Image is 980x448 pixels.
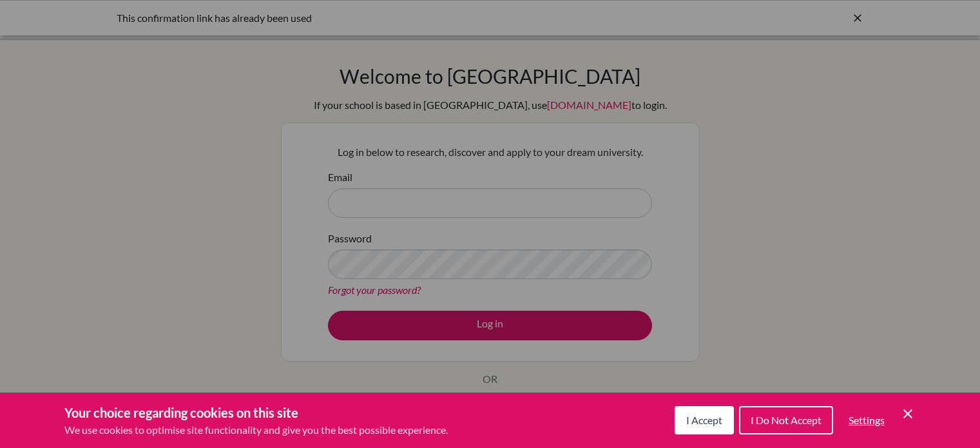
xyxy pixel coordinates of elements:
[64,422,448,438] p: We use cookies to optimise site functionality and give you the best possible experience.
[900,406,916,422] button: Save and close
[686,414,722,426] span: I Accept
[64,403,448,422] h3: Your choice regarding cookies on this site
[675,406,734,434] button: I Accept
[739,406,833,434] button: I Do Not Accept
[838,407,895,433] button: Settings
[751,414,821,426] span: I Do Not Accept
[849,414,885,426] span: Settings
